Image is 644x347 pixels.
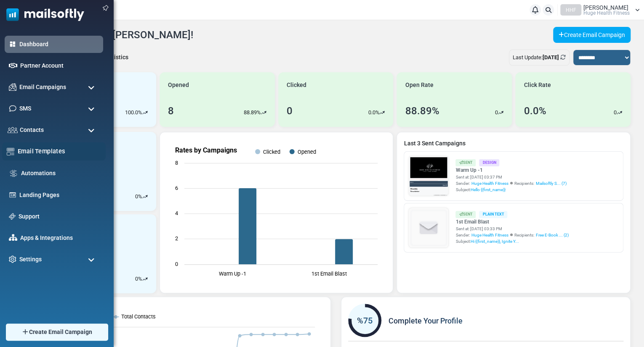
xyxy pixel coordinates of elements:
[183,277,282,287] span: Northbridge Consulting Co.
[455,174,566,180] div: Sent at: [DATE] 03:37 PM
[470,239,519,244] span: Hi {(first_name)}, Ignite Y...
[168,81,189,89] span: Opened
[9,40,16,48] img: dashboard-icon-active.svg
[479,159,499,166] div: Design
[249,206,282,216] span: [DATE]
[19,191,99,200] a: Landing Pages
[219,271,246,277] text: Warm Up -1
[455,218,568,226] a: 1st Email Blast
[479,211,507,218] div: Plain Text
[20,61,99,70] a: Partner Account
[409,208,448,247] img: empty-draft-icon2.svg
[19,83,66,92] span: Email Campaigns
[7,147,15,155] img: email-templates-icon.svg
[167,139,386,286] svg: Rates by Campaigns
[175,235,178,242] text: 2
[471,180,508,187] span: Huge Health Fitness
[348,314,381,327] div: %75
[20,126,44,134] span: Contacts
[560,4,640,16] a: HHF [PERSON_NAME] Huge Health Fitness
[560,4,581,16] div: HHF
[9,105,16,112] img: sms-icon.png
[175,146,237,154] text: Rates by Campaigns
[9,213,16,220] img: support-icon.svg
[168,103,174,118] div: 8
[41,29,193,41] h4: Welcome back, [PERSON_NAME]!
[535,180,566,187] a: Mailsoftly S... (7)
[29,328,92,336] span: Create Email Campaign
[455,238,568,244] div: Subject:
[535,232,568,238] a: Free E-Book ... (2)
[311,271,347,277] text: 1st Email Blast
[470,187,505,192] span: Hello {(first_name)}
[19,40,99,49] a: Dashboard
[583,5,628,11] span: [PERSON_NAME]
[405,81,433,89] span: Open Rate
[135,192,138,201] p: 0
[121,313,156,320] text: Total Contacts
[524,81,551,89] span: Click Rate
[287,81,306,89] span: Clicked
[404,139,623,148] a: Last 3 Sent Campaigns
[297,149,316,155] text: Opened
[9,83,16,91] img: campaigns-icon.png
[553,27,631,43] a: Create Email Campaign
[8,185,31,195] span: NO.5
[368,108,379,117] p: 0.0%
[455,226,568,232] div: Sent at: [DATE] 03:33 PM
[263,149,280,155] text: Clicked
[455,180,566,187] div: Sender: Recipients:
[135,192,148,201] div: %
[614,108,617,117] p: 0
[135,275,148,283] div: %
[455,159,476,166] div: Sent
[9,191,16,199] img: landing_pages.svg
[19,212,99,221] a: Support
[287,103,293,118] div: 0
[455,166,566,174] a: Warm Up -1
[9,250,76,266] strong: Newsletter
[175,160,178,166] text: 8
[19,255,42,264] span: Settings
[455,187,566,193] div: Subject:
[524,103,546,118] div: 0.0%
[135,275,138,283] p: 0
[21,169,99,178] a: Automations
[9,229,63,245] strong: Monthly
[20,234,99,242] a: Apps & Integrations
[405,103,439,118] div: 88.89%
[543,54,559,60] b: [DATE]
[583,11,630,16] span: Huge Health Fitness
[8,127,18,133] img: contacts-icon.svg
[495,108,498,117] p: 0
[560,54,566,60] a: Refresh Stats
[175,210,178,216] text: 4
[244,108,261,117] p: 88.89%
[18,147,101,156] a: Email Templates
[509,50,569,66] div: Last Update:
[9,255,16,263] img: settings-icon.svg
[455,232,568,238] div: Sender: Recipients:
[175,261,178,267] text: 0
[455,211,476,218] div: Sent
[9,168,18,178] img: workflow.svg
[125,108,142,117] p: 100.0%
[201,299,282,310] span: [PERSON_NAME]
[471,232,508,238] span: Huge Health Fitness
[19,104,31,113] span: SMS
[175,185,178,191] text: 6
[348,304,624,337] div: Complete Your Profile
